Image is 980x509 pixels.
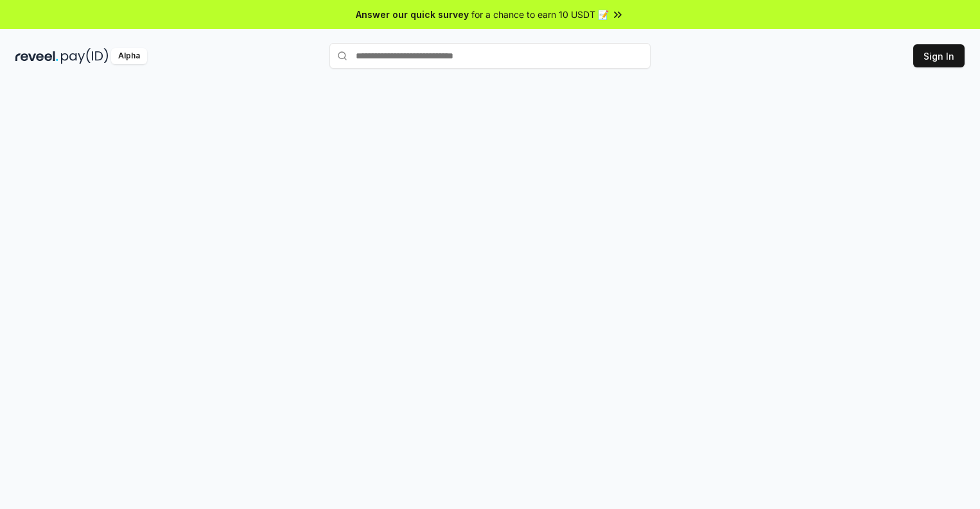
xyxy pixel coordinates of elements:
[913,44,965,67] button: Sign In
[15,48,58,64] img: reveel_dark
[61,48,109,64] img: pay_id
[471,8,609,21] span: for a chance to earn 10 USDT 📝
[111,48,147,64] div: Alpha
[356,8,469,21] span: Answer our quick survey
